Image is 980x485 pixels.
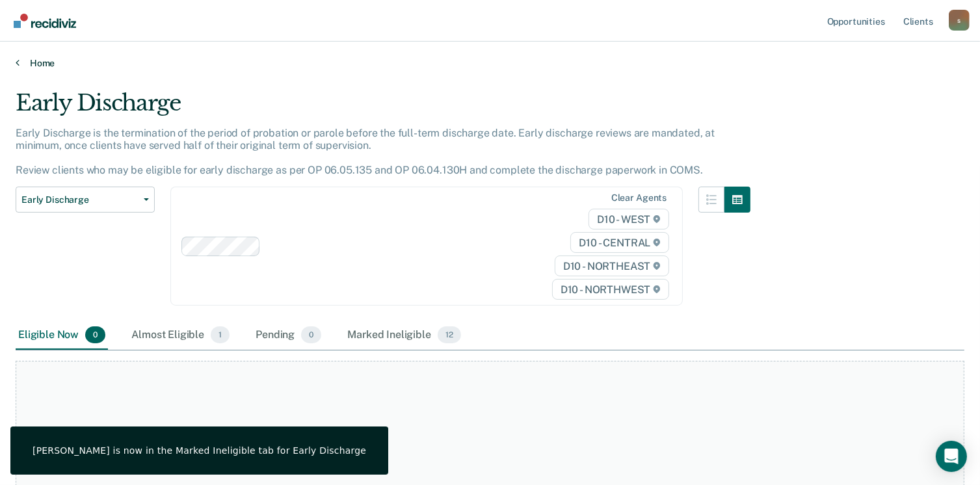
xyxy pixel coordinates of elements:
span: 1 [211,326,230,343]
span: D10 - NORTHEAST [555,256,669,276]
button: Early Discharge [16,187,155,213]
div: Early Discharge [16,90,750,127]
div: s [949,10,970,31]
div: [PERSON_NAME] is now in the Marked Ineligible tab for Early Discharge [33,445,366,456]
a: Home [16,57,964,69]
span: 12 [438,326,461,343]
span: D10 - WEST [589,209,669,229]
p: Early Discharge is the termination of the period of probation or parole before the full-term disc... [16,127,715,177]
span: Early Discharge [21,194,139,205]
div: Open Intercom Messenger [936,441,967,472]
button: Profile dropdown button [949,10,970,31]
div: Eligible Now0 [16,321,108,350]
div: Marked Ineligible12 [345,321,463,350]
img: Recidiviz [14,14,76,28]
span: 0 [301,326,321,343]
span: 0 [85,326,105,343]
div: Pending0 [253,321,324,350]
div: Almost Eligible1 [129,321,232,350]
span: D10 - NORTHWEST [552,279,669,300]
span: D10 - CENTRAL [570,232,669,253]
div: Clear agents [611,192,667,203]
